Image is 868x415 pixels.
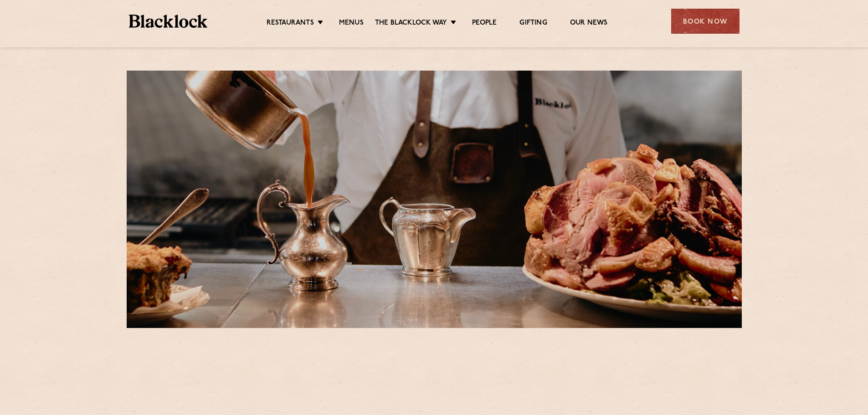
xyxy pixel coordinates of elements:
a: Restaurants [267,19,314,29]
a: Our News [570,19,608,29]
a: People [472,19,497,29]
a: Gifting [519,19,547,29]
img: BL_Textured_Logo-footer-cropped.svg [129,15,208,28]
div: Book Now [671,9,740,34]
a: The Blacklock Way [375,19,447,29]
a: Menus [339,19,364,29]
